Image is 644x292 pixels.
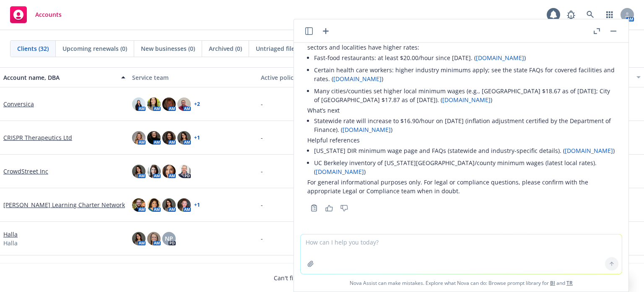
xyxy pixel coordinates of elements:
img: photo [132,232,145,245]
img: photo [147,97,161,111]
span: New businesses (0) [141,44,195,53]
li: UC Berkeley inventory of [US_STATE][GEOGRAPHIC_DATA]/county minimum wages (latest local rates). ( ) [314,157,615,178]
img: photo [177,97,191,111]
div: Active policies [261,73,383,82]
img: photo [177,198,191,212]
p: For general informational purposes only. For legal or compliance questions, please confirm with t... [307,178,615,195]
img: photo [162,165,176,178]
span: - [261,167,263,176]
img: photo [132,131,145,145]
p: Helpful references [307,136,615,145]
a: CRISPR Therapeutics Ltd [3,133,72,142]
span: - [261,133,263,142]
a: Halla [3,230,18,239]
a: + 2 [194,102,200,107]
button: Thumbs down [338,202,351,214]
li: Statewide rate will increase to $16.90/hour on [DATE] (inflation adjustment certified by the Depa... [314,115,615,136]
a: [DOMAIN_NAME] [316,168,364,176]
img: photo [177,131,191,145]
img: photo [162,131,176,145]
img: photo [132,198,145,212]
a: Accounts [7,3,65,26]
p: As of [DATE] ([DATE]), [US_STATE]’s statewide minimum wage is $16.50 per hour for all employers. ... [307,34,615,52]
img: photo [162,198,176,212]
span: Accounts [35,11,62,18]
span: Nova Assist can make mistakes. Explore what Nova can do: Browse prompt library for and [297,274,625,292]
button: Active policies [257,67,386,87]
img: photo [147,232,161,245]
svg: Copy to clipboard [310,204,318,212]
span: Clients (32) [17,44,49,53]
img: photo [177,165,191,178]
a: TR [566,279,573,287]
a: [DOMAIN_NAME] [476,54,524,62]
span: - [261,234,263,243]
a: Report a Bug [563,6,579,23]
a: Switch app [601,6,618,23]
a: Conversica [3,100,34,108]
img: photo [132,97,145,111]
span: - [261,200,263,209]
div: Account name, DBA [3,73,116,82]
span: Halla [3,239,18,247]
span: Can't find an account? [274,274,370,282]
li: Fast-food restaurants: at least $20.00/hour since [DATE]. ( ) [314,52,615,64]
li: [US_STATE] DIR minimum wage page and FAQs (statewide and industry-specific details). ( ) [314,145,615,157]
a: [DOMAIN_NAME] [442,96,491,104]
button: Service team [129,67,257,87]
a: CrowdStreet Inc [3,167,48,176]
p: What’s next [307,106,615,115]
img: photo [132,165,145,178]
a: BI [550,279,555,287]
span: - [261,100,263,108]
img: photo [147,131,161,145]
img: photo [147,165,161,178]
a: [DOMAIN_NAME] [333,75,382,83]
a: [PERSON_NAME] Learning Charter Network [3,200,125,209]
a: [DOMAIN_NAME] [343,126,391,134]
a: Search [582,6,599,23]
div: Service team [132,73,254,82]
img: photo [147,198,161,212]
a: [DOMAIN_NAME] [565,147,613,155]
span: NP [165,234,173,243]
li: Many cities/counties set higher local minimum wages (e.g., [GEOGRAPHIC_DATA] $18.67 as of [DATE];... [314,85,615,106]
a: + 1 [194,203,200,208]
li: Certain health care workers: higher industry minimums apply; see the state FAQs for covered facil... [314,64,615,85]
img: photo [162,97,176,111]
span: Untriaged files (0) [256,44,306,53]
a: + 1 [194,135,200,140]
span: Archived (0) [209,44,242,53]
span: Upcoming renewals (0) [62,44,127,53]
